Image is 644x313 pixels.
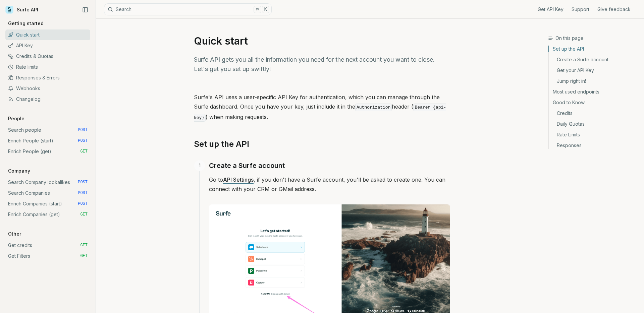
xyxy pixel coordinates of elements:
a: Get credits GET [5,240,90,251]
a: Create a Surfe account [209,160,285,171]
p: Getting started [5,20,46,27]
a: Surfe API [5,5,38,15]
span: GET [80,149,88,154]
a: Rate limits [5,62,90,72]
h1: Quick start [194,35,450,47]
a: Search Companies POST [5,188,90,198]
span: POST [78,190,88,196]
a: Search Company lookalikes POST [5,177,90,188]
span: GET [80,212,88,217]
p: Go to , if you don't have a Surfe account, you'll be asked to create one. You can connect with yo... [209,175,450,194]
a: Get your API Key [549,65,639,76]
a: Set up the API [194,139,249,149]
kbd: K [262,6,269,13]
p: Other [5,231,24,237]
span: GET [80,243,88,248]
a: Search people POST [5,125,90,135]
a: Responses & Errors [5,72,90,83]
a: Create a Surfe account [549,54,639,65]
span: POST [78,127,88,133]
button: Search⌘K [104,3,272,15]
a: Get Filters GET [5,251,90,261]
span: POST [78,201,88,206]
a: Credits [549,108,639,119]
span: POST [78,180,88,185]
a: Daily Quotas [549,119,639,129]
p: People [5,115,27,122]
a: Give feedback [597,6,631,13]
kbd: ⌘ [254,6,261,13]
a: Get API Key [538,6,563,13]
a: Enrich Companies (start) POST [5,198,90,209]
a: API Key [5,40,90,51]
h3: On this page [548,35,639,42]
a: Set up the API [549,46,639,54]
a: Support [572,6,589,13]
a: Enrich People (start) POST [5,135,90,146]
a: Quick start [5,29,90,40]
a: Most used endpoints [549,86,639,97]
a: Jump right in! [549,76,639,86]
a: Good to Know [549,97,639,108]
p: Company [5,168,33,174]
p: Surfe API gets you all the information you need for the next account you want to close. Let's get... [194,55,450,74]
a: Rate Limits [549,129,639,140]
a: API Settings [223,176,254,183]
a: Enrich People (get) GET [5,146,90,157]
a: Enrich Companies (get) GET [5,209,90,220]
a: Changelog [5,94,90,105]
a: Responses [549,140,639,149]
p: Surfe's API uses a user-specific API Key for authentication, which you can manage through the Sur... [194,92,450,123]
span: GET [80,253,88,259]
span: POST [78,138,88,143]
a: Credits & Quotas [5,51,90,62]
button: Collapse Sidebar [80,5,90,15]
code: Authorization [355,104,392,111]
a: Webhooks [5,83,90,94]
